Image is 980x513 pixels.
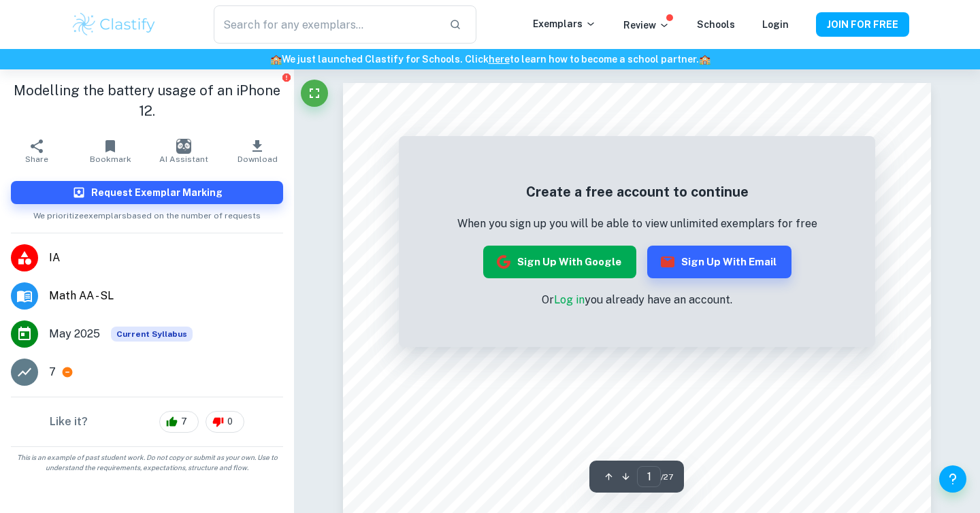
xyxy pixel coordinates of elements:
[147,132,220,170] button: AI Assistant
[238,154,278,164] span: Download
[220,132,294,170] button: Download
[457,216,817,232] p: When you sign up you will be able to view unlimited exemplars for free
[661,471,673,483] span: / 27
[33,204,261,222] span: We prioritize exemplars based on the number of requests
[647,246,791,278] button: Sign up with Email
[91,185,223,200] h6: Request Exemplar Marking
[816,12,909,37] button: JOIN FOR FREE
[25,154,48,164] span: Share
[49,250,283,266] span: IA
[49,326,100,342] span: May 2025
[176,139,191,154] img: AI Assistant
[489,54,510,65] a: here
[90,154,131,164] span: Bookmark
[554,293,585,306] a: Log in
[270,54,282,65] span: 🏫
[159,411,199,433] div: 7
[457,292,817,308] p: Or you already have an account.
[281,72,291,82] button: Report issue
[939,465,966,493] button: Help and Feedback
[174,415,195,429] span: 7
[623,18,670,33] p: Review
[206,411,244,433] div: 0
[49,364,56,380] p: 7
[159,154,208,164] span: AI Assistant
[111,327,193,342] div: This exemplar is based on the current syllabus. Feel free to refer to it for inspiration/ideas wh...
[5,452,289,473] span: This is an example of past student work. Do not copy or submit as your own. Use to understand the...
[214,5,438,44] input: Search for any exemplars...
[11,181,283,204] button: Request Exemplar Marking
[50,414,88,430] h6: Like it?
[3,52,977,67] h6: We just launched Clastify for Schools. Click to learn how to become a school partner.
[71,11,157,38] img: Clastify logo
[301,80,328,107] button: Fullscreen
[697,19,735,30] a: Schools
[73,132,147,170] button: Bookmark
[220,415,240,429] span: 0
[49,288,283,304] span: Math AA - SL
[699,54,710,65] span: 🏫
[111,327,193,342] span: Current Syllabus
[533,16,596,31] p: Exemplars
[11,80,283,121] h1: Modelling the battery usage of an iPhone 12.
[762,19,789,30] a: Login
[457,182,817,202] h5: Create a free account to continue
[483,246,636,278] button: Sign up with Google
